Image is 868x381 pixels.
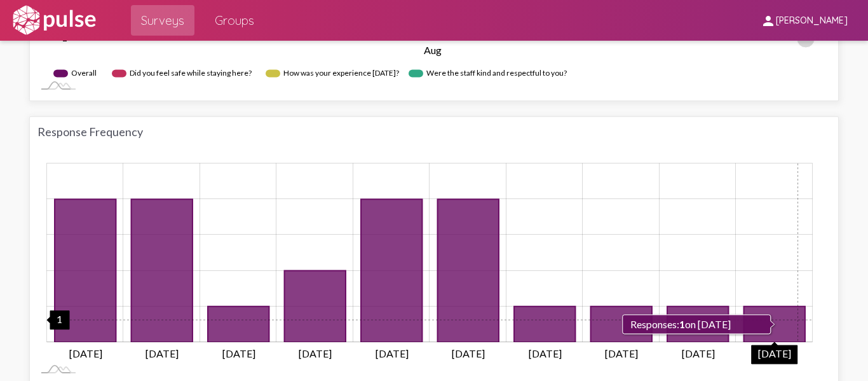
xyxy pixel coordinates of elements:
[529,347,562,359] tspan: [DATE]
[376,347,409,359] tspan: [DATE]
[299,347,332,359] tspan: [DATE]
[205,5,264,36] a: Groups
[215,9,254,32] span: Groups
[112,64,253,83] g: Did you feel safe while staying here?
[141,9,184,32] span: Surveys
[44,163,813,359] g: Chart
[10,4,98,36] img: white-logo.svg
[761,13,776,29] mat-icon: person
[222,347,255,359] tspan: [DATE]
[146,347,179,359] tspan: [DATE]
[131,5,194,36] a: Surveys
[409,64,569,83] g: Were the staff kind and respectful to you?
[758,347,791,359] tspan: [DATE]
[744,307,805,342] g: 1 2025-08-10
[62,31,67,43] tspan: 1
[53,64,99,83] g: Overall
[682,347,715,359] tspan: [DATE]
[266,64,399,83] g: How was your experience today?
[69,347,102,359] tspan: [DATE]
[53,64,813,83] g: Legend
[750,8,858,32] button: [PERSON_NAME]
[37,125,831,139] div: Response Frequency
[776,15,848,27] span: [PERSON_NAME]
[424,44,442,56] tspan: Aug
[452,347,485,359] tspan: [DATE]
[605,347,638,359] tspan: [DATE]
[55,199,805,342] g: Responses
